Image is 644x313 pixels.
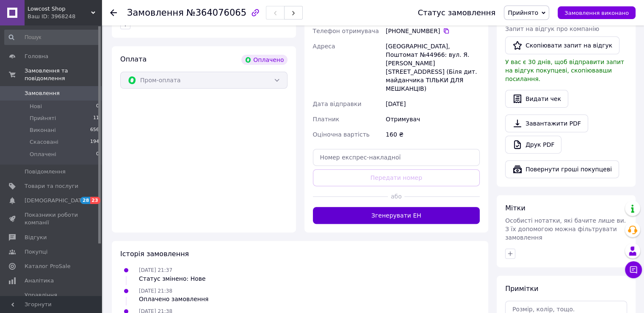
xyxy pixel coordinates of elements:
[505,90,568,108] button: Видати чек
[505,285,538,293] span: Примітки
[505,25,599,32] span: Запит на відгук про компанію
[25,53,48,60] span: Головна
[505,204,525,212] span: Мітки
[384,96,481,112] div: [DATE]
[25,248,47,256] span: Покупці
[418,8,496,17] div: Статус замовлення
[625,261,642,278] button: Чат з покупцем
[241,55,287,65] div: Оплачено
[313,101,362,107] span: Дата відправки
[30,151,56,158] span: Оплачені
[28,5,91,13] span: Lowcost Shop
[508,9,538,16] span: Прийнято
[139,295,208,303] div: Оплачено замовлення
[388,192,404,201] span: або
[25,234,47,241] span: Відгуки
[90,126,99,134] span: 656
[30,126,56,134] span: Виконані
[313,149,480,166] input: Номер експрес-накладної
[25,291,78,307] span: Управління сайтом
[139,274,206,283] div: Статус змінено: Нове
[120,250,189,258] span: Історія замовлення
[127,8,184,18] span: Замовлення
[25,67,102,82] span: Замовлення та повідомлення
[93,115,99,122] span: 11
[25,277,54,285] span: Аналітика
[110,8,117,17] div: Повернутися назад
[96,103,99,110] span: 0
[564,10,629,16] span: Замовлення виконано
[505,115,588,132] a: Завантажити PDF
[558,6,636,19] button: Замовлення виконано
[384,127,481,142] div: 160 ₴
[90,197,100,204] span: 23
[25,168,66,176] span: Повідомлення
[139,267,172,273] span: [DATE] 21:37
[384,39,481,96] div: [GEOGRAPHIC_DATA], Поштомат №44966: вул. Я. [PERSON_NAME][STREET_ADDRESS] (Біля дит. майданчика Т...
[80,197,90,204] span: 28
[25,197,87,204] span: [DEMOGRAPHIC_DATA]
[30,138,58,146] span: Скасовані
[313,131,370,138] span: Оціночна вартість
[25,263,70,270] span: Каталог ProSale
[96,151,99,158] span: 0
[313,207,480,224] button: Згенерувати ЕН
[313,28,379,34] span: Телефон отримувача
[386,27,480,35] div: [PHONE_NUMBER]
[313,116,340,123] span: Платник
[25,211,78,226] span: Показники роботи компанії
[28,13,102,20] div: Ваш ID: 3968248
[30,103,42,110] span: Нові
[313,43,335,50] span: Адреса
[4,30,100,45] input: Пошук
[186,8,246,18] span: №364076065
[505,217,626,241] span: Особисті нотатки, які бачите лише ви. З їх допомогою можна фільтрувати замовлення
[90,138,99,146] span: 194
[505,36,619,54] button: Скопіювати запит на відгук
[505,136,561,154] a: Друк PDF
[25,89,60,97] span: Замовлення
[30,115,56,122] span: Прийняті
[505,160,619,178] button: Повернути гроші покупцеві
[384,112,481,127] div: Отримувач
[25,182,78,190] span: Товари та послуги
[120,55,146,63] span: Оплата
[505,59,624,82] span: У вас є 30 днів, щоб відправити запит на відгук покупцеві, скопіювавши посилання.
[139,288,172,294] span: [DATE] 21:38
